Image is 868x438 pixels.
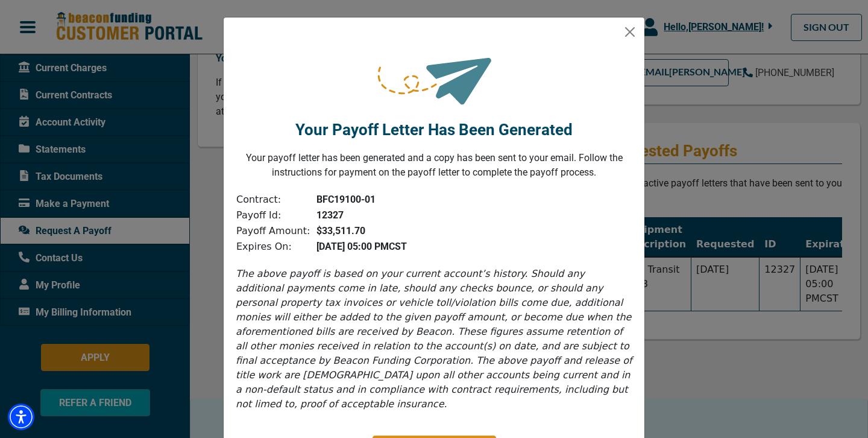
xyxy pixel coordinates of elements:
[233,151,635,180] p: Your payoff letter has been generated and a copy has been sent to your email. Follow the instruct...
[295,118,573,142] p: Your Payoff Letter Has Been Generated
[620,22,640,42] button: Close
[236,208,310,223] td: Payoff Id:
[236,268,632,410] i: The above payoff is based on your current account’s history. Should any additional payments come ...
[316,194,376,205] b: BFC19100-01
[236,192,310,208] td: Contract:
[316,209,344,221] b: 12327
[236,239,310,255] td: Expires On:
[8,404,34,430] div: Accessibility Menu
[236,223,310,239] td: Payoff Amount:
[376,37,492,112] img: request-sent.png
[316,225,365,236] b: $33,511.70
[316,241,407,252] b: [DATE] 05:00 PM CST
